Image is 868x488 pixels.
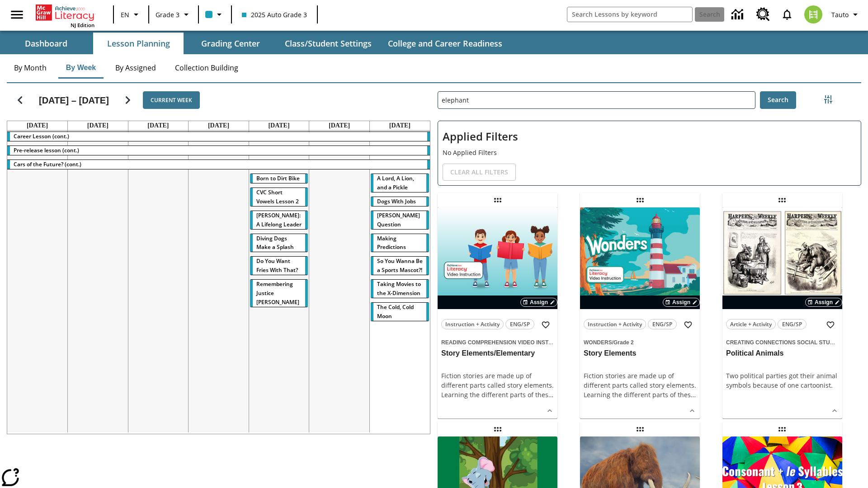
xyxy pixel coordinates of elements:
button: Show Details [685,404,699,418]
a: Resource Center, Will open in new tab [751,2,775,27]
span: s [688,390,691,399]
div: Draggable lesson: Story Elements [633,193,647,207]
span: Dogs With Jobs [377,197,416,205]
button: Current Week [143,91,200,109]
span: / [612,339,613,346]
div: Pre-release lesson (cont.) [7,146,430,155]
span: Grade 3 [156,10,179,19]
button: By Week [58,57,104,79]
button: By Month [7,57,54,79]
span: s [545,390,548,399]
a: August 19, 2025 [85,121,110,130]
div: Applied Filters [438,121,861,186]
button: By Assigned [108,57,163,79]
div: Draggable lesson: Consonant +le Syllables Lesson 3 [775,422,789,436]
div: Career Lesson (cont.) [7,132,430,141]
span: CVC Short Vowels Lesson 2 [256,188,299,205]
input: Search Lessons By Keyword [438,92,755,108]
button: ENG/SP [505,319,534,329]
span: Topic: Creating Connections Social Studies/US History I [726,337,839,347]
span: Taking Movies to the X-Dimension [377,280,421,297]
button: Select a new avatar [799,3,828,26]
a: Notifications [775,3,799,26]
button: Collection Building [168,57,245,79]
button: Instruction + Activity [441,319,504,329]
button: Instruction + Activity [584,319,646,329]
span: Grade 2 [613,339,634,346]
div: lesson details [438,207,557,418]
button: Previous [9,89,32,112]
div: A Lord, A Lion, and a Pickle [371,174,429,192]
span: Instruction + Activity [588,319,642,329]
button: Add to Favorites [822,317,839,333]
span: Instruction + Activity [445,319,500,329]
a: August 21, 2025 [206,121,231,130]
a: Data Center [726,2,751,27]
div: CVC Short Vowels Lesson 2 [250,188,308,206]
span: Diving Dogs Make a Splash [256,235,294,251]
button: Add to Favorites [680,317,696,333]
h3: Political Animals [726,349,839,358]
div: Home [36,3,94,28]
button: Next [116,89,139,112]
span: Topic: Wonders/Grade 2 [584,337,696,347]
div: Fiction stories are made up of different parts called story elements. Learning the different part... [584,371,696,399]
div: Two political parties got their animal symbols because of one cartoonist. [726,371,839,390]
span: A Lord, A Lion, and a Pickle [377,174,414,191]
div: Diving Dogs Make a Splash [250,234,308,252]
span: Pre-release lesson (cont.) [14,146,79,154]
button: Assign Choose Dates [663,298,700,307]
div: Remembering Justice O'Connor [250,280,308,307]
div: lesson details [722,207,842,418]
span: Creating Connections Social Studies [726,339,843,346]
span: ENG/SP [782,319,802,329]
button: Lesson Planning [93,33,184,54]
div: Draggable lesson: Political Animals [775,193,789,207]
div: Making Predictions [371,234,429,252]
div: Draggable lesson: Welcome to Pleistocene Park [633,422,647,436]
span: 2025 Auto Grade 3 [242,10,307,19]
button: ENG/SP [778,319,807,329]
button: Search [760,91,796,109]
button: Dashboard [1,33,91,54]
span: The Cold, Cold Moon [377,303,414,320]
button: Class color is light blue. Change class color [202,6,228,23]
span: ENG/SP [510,319,530,329]
button: Language: EN, Select a language [117,6,146,23]
div: Dogs With Jobs [371,197,429,206]
a: August 18, 2025 [25,121,50,130]
button: Open side menu [4,1,30,28]
span: Joplin's Question [377,211,420,228]
div: The Cold, Cold Moon [371,303,429,321]
img: avatar image [804,5,822,23]
span: Topic: Reading Comprehension Video Instruction/null [441,337,554,347]
button: Profile/Settings [828,6,864,23]
div: Do You Want Fries With That? [250,257,308,275]
a: August 24, 2025 [387,121,412,130]
span: ENG/SP [652,319,672,329]
button: Grade: Grade 3, Select a grade [152,6,195,23]
span: NJ Edition [71,22,94,28]
a: Home [36,4,94,22]
a: August 22, 2025 [266,121,291,130]
h3: Story Elements [584,349,696,358]
span: Reading Comprehension Video Instruction [441,339,573,346]
span: Assign [815,298,833,306]
button: Assign Choose Dates [520,298,557,307]
h3: Story Elements/Elementary [441,349,554,358]
span: … [548,390,553,399]
span: Dianne Feinstein: A Lifelong Leader [256,211,302,228]
div: So You Wanna Be a Sports Mascot?! [371,257,429,275]
div: Dianne Feinstein: A Lifelong Leader [250,211,308,229]
span: Remembering Justice O'Connor [256,280,299,306]
button: Class/Student Settings [278,33,379,54]
div: Fiction stories are made up of different parts called story elements. Learning the different part... [441,371,554,399]
span: Making Predictions [377,235,406,251]
div: Cars of the Future? (cont.) [7,160,430,169]
span: Article + Activity [730,319,772,329]
span: Born to Dirt Bike [256,174,300,182]
button: College and Career Readiness [381,33,509,54]
span: Do You Want Fries With That? [256,257,298,274]
input: search field [567,7,692,22]
div: Taking Movies to the X-Dimension [371,280,429,298]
